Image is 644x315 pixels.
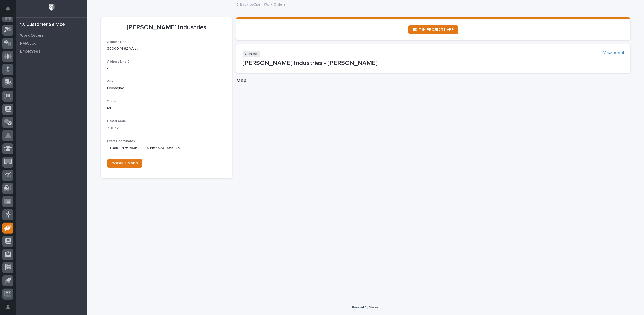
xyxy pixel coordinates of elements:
button: Notifications [2,3,13,14]
p: 30000 M 62 West [107,46,138,51]
a: Employees [16,47,87,55]
h1: Map [236,77,630,84]
p: Employees [20,49,40,54]
span: Address Line 2 [107,60,129,63]
p: - [107,66,108,71]
span: Address Line 1 [107,40,129,44]
a: EDIT IN PROJECTS APP [408,25,458,34]
a: Work Orders [16,31,87,39]
p: MI [107,106,111,111]
div: Notifications [7,6,13,15]
p: Work Orders [20,33,44,38]
span: Exact Coordinates [107,140,135,143]
span: City [107,80,113,83]
span: EDIT IN PROJECTS APP [413,28,454,31]
span: Postal Code [107,120,126,123]
p: [PERSON_NAME] Industries [107,24,226,31]
a: Powered By Stacker [352,306,379,309]
p: RMA Log [20,41,36,46]
span: GOOGLE MAPS [111,162,138,165]
a: View record [603,51,624,55]
img: Workspace Logo [47,3,57,12]
div: 17. Customer Service [20,22,65,28]
p: [PERSON_NAME] Industries - [PERSON_NAME] [243,59,624,67]
p: 49047 [107,125,119,131]
p: Contact [243,51,260,57]
a: GOOGLE MAPS [107,159,142,168]
span: State [107,100,116,103]
a: Back toOpen Work Orders [240,1,286,7]
p: Dowagiac [107,86,124,91]
a: RMA Log [16,39,87,47]
p: 41.98518476983522, -86.14643234665823 [107,145,180,151]
iframe: Map [236,86,630,271]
